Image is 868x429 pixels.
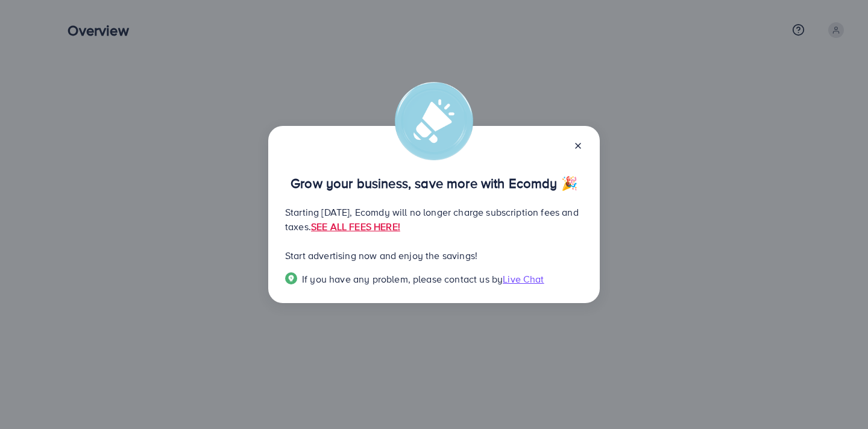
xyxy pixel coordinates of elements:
[503,272,544,286] span: Live Chat
[285,176,583,190] p: Grow your business, save more with Ecomdy 🎉
[395,82,473,160] img: alert
[285,205,583,234] p: Starting [DATE], Ecomdy will no longer charge subscription fees and taxes.
[302,272,503,286] span: If you have any problem, please contact us by
[285,248,583,263] p: Start advertising now and enjoy the savings!
[285,272,297,284] img: Popup guide
[311,220,400,233] a: SEE ALL FEES HERE!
